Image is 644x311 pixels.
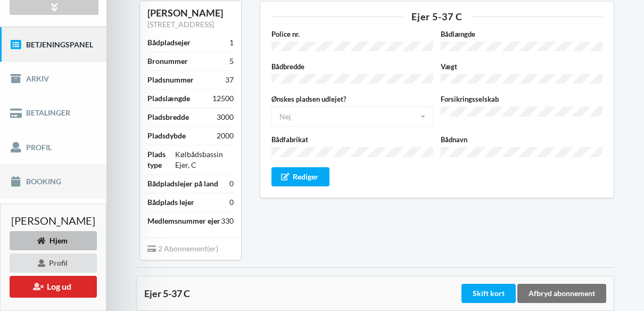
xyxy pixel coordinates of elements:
[441,94,602,104] label: Forsikringsselskab
[144,288,459,299] div: Ejer 5-37 C
[271,134,433,145] label: Bådfabrikat
[217,130,234,141] div: 2000
[147,112,189,122] div: Pladsbredde
[517,284,606,303] div: Afbryd abonnement
[147,130,186,141] div: Pladsdybde
[225,75,234,85] div: 37
[229,178,234,189] div: 0
[441,29,602,39] label: Bådlængde
[10,231,97,250] div: Hjem
[229,56,234,67] div: 5
[11,215,95,226] span: [PERSON_NAME]
[212,93,234,104] div: 12500
[147,216,220,226] div: Medlemsnummer ejer
[221,216,234,226] div: 330
[175,149,233,170] div: Kølbådsbassin Ejer, C
[147,7,234,19] div: [PERSON_NAME]
[10,276,97,298] button: Log ud
[229,197,234,208] div: 0
[229,37,234,48] div: 1
[10,253,97,273] div: Profil
[147,93,190,104] div: Pladslængde
[147,149,175,170] div: Plads type
[271,94,433,104] label: Ønskes pladsen udlejet?
[271,12,603,21] div: Ejer 5-37 C
[147,20,214,29] a: [STREET_ADDRESS]
[271,61,433,72] label: Bådbredde
[147,244,218,253] span: 2 Abonnement(er)
[147,56,188,67] div: Bronummer
[441,134,602,145] label: Bådnavn
[217,112,234,122] div: 3000
[147,197,194,208] div: Bådplads lejer
[147,75,194,85] div: Pladsnummer
[441,61,602,72] label: Vægt
[271,29,433,39] label: Police nr.
[147,178,218,189] div: Bådpladslejer på land
[271,167,330,186] div: Rediger
[147,37,191,48] div: Bådpladsejer
[461,284,516,303] div: Skift kort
